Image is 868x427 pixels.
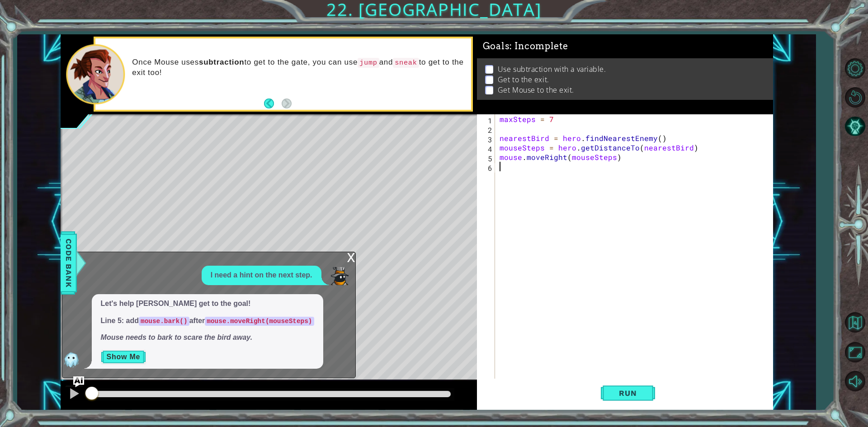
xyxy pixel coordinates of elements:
strong: subtraction [199,58,244,66]
button: Restart Level [842,84,868,111]
code: jump [358,58,379,68]
div: 2 [479,125,495,135]
img: AI [62,351,80,369]
code: mouse.moveRight(mouseSteps) [205,317,314,326]
button: Next [282,99,292,108]
button: Ask AI [73,376,84,387]
p: Use subtraction with a variable. [498,64,606,74]
div: 1 [479,116,495,125]
p: Get Mouse to the exit. [498,85,574,95]
div: 5 [479,154,495,163]
button: Show Me [101,350,146,364]
em: Mouse needs to bark to scare the bird away. [101,333,253,341]
p: Once Mouse uses to get to the gate, you can use and to get to the exit too! [132,57,464,78]
span: Run [610,389,646,398]
div: 6 [479,163,495,173]
button: AI Hint [842,113,868,140]
p: Get to the exit. [498,75,549,84]
button: Level Options [842,56,868,82]
span: Goals [483,41,568,52]
button: Mute [842,368,868,394]
p: I need a hint on the next step. [211,270,312,281]
code: sneak [393,58,419,68]
code: mouse.bark() [139,317,189,326]
button: Ctrl + P: Pause [65,385,83,404]
button: Back to Map [842,310,868,336]
p: Line 5: add after [101,316,314,326]
div: x [347,252,355,261]
p: Let's help [PERSON_NAME] get to the goal! [101,299,314,309]
div: 4 [479,144,495,154]
span: : Incomplete [509,41,568,52]
a: Back to Map [842,308,868,338]
div: 3 [479,135,495,144]
button: Shift+Enter: Run current code. [601,379,655,408]
button: Maximize Browser [842,339,868,366]
span: Code Bank [61,235,76,290]
img: Player [330,267,349,285]
button: Back [264,99,282,108]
